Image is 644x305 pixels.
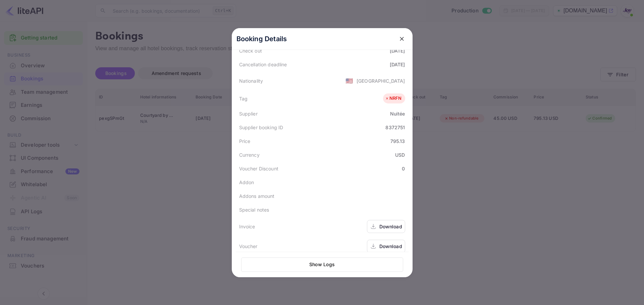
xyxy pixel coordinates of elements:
[379,223,402,230] div: Download
[390,110,405,117] div: Nuitée
[239,124,283,131] div: Supplier booking ID
[390,47,405,54] div: [DATE]
[236,34,287,44] p: Booking Details
[390,138,405,145] div: 795.13
[239,206,269,213] div: Special notes
[239,193,275,200] div: Addons amount
[396,33,408,45] button: close
[239,165,278,172] div: Voucher Discount
[239,95,248,102] div: Tag
[390,61,405,68] div: [DATE]
[239,151,260,158] div: Currency
[239,47,262,54] div: Check out
[239,61,287,68] div: Cancellation deadline
[379,243,402,250] div: Download
[385,124,405,131] div: 8372751
[357,77,405,84] div: [GEOGRAPHIC_DATA]
[385,95,402,102] div: NRFN
[241,257,403,272] button: Show Logs
[239,138,251,145] div: Price
[402,165,405,172] div: 0
[239,110,258,117] div: Supplier
[239,243,258,250] div: Voucher
[239,77,263,84] div: Nationality
[345,75,353,87] span: United States
[395,151,405,158] div: USD
[239,223,255,230] div: Invoice
[239,179,254,186] div: Addon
